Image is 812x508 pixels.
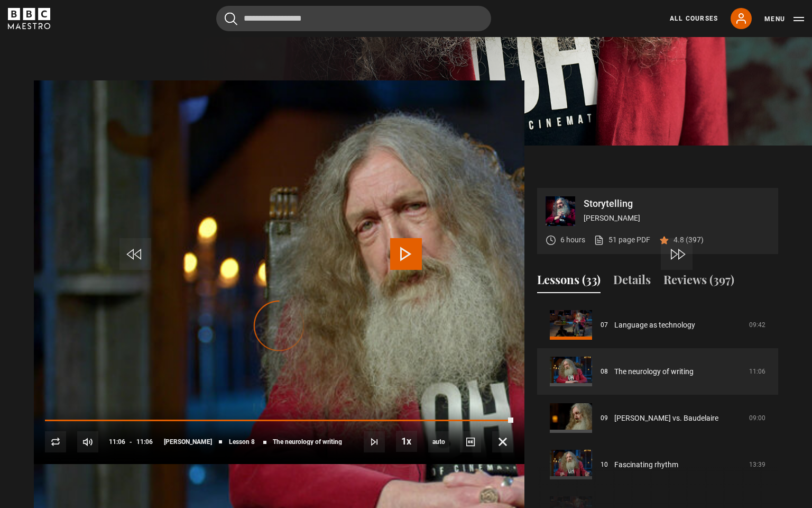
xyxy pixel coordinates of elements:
button: Captions [460,431,481,452]
svg: BBC Maestro [8,8,50,29]
p: 6 hours [560,234,585,246]
span: [PERSON_NAME] [164,439,212,445]
a: All Courses [670,14,718,23]
button: Submit the search query [225,12,237,25]
button: Next Lesson [364,431,385,452]
span: auto [428,431,449,452]
div: Current quality: 1080p [428,431,449,452]
a: [PERSON_NAME] vs. Baudelaire [614,413,718,424]
div: Progress Bar [45,420,513,422]
button: Lessons (33) [537,271,601,293]
span: Lesson 8 [229,439,255,445]
a: Fascinating rhythm [614,459,678,470]
input: Search [216,6,491,31]
button: Toggle navigation [764,14,804,24]
span: - [130,438,132,446]
button: Reviews (397) [663,271,734,293]
a: 51 page PDF [594,234,650,246]
button: Replay [45,431,66,452]
button: Fullscreen [492,431,513,452]
p: Storytelling [584,199,770,208]
span: 11:06 [136,432,153,451]
button: Playback Rate [396,431,417,452]
video-js: Video Player [34,188,524,464]
a: The neurology of writing [614,366,694,377]
button: Mute [77,431,98,452]
p: [PERSON_NAME] [584,213,770,224]
a: Language as technology [614,320,695,331]
span: 11:06 [109,432,125,451]
button: Details [613,271,651,293]
span: The neurology of writing [273,439,342,445]
p: 4.8 (397) [673,234,704,246]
